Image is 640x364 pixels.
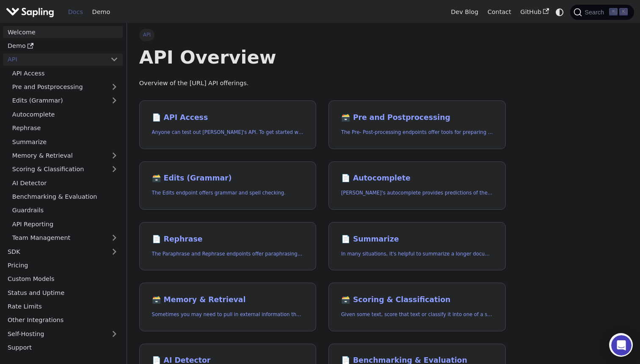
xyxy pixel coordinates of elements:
iframe: Intercom live chat [611,335,632,356]
a: Scoring & Classification [8,163,123,175]
a: Guardrails [8,204,123,217]
kbd: ⌘ [609,8,618,16]
iframe: Intercom live chat discovery launcher [609,333,633,357]
kbd: K [619,8,628,16]
a: 🗃️ Edits (Grammar)The Edits endpoint offers grammar and spell checking. [139,161,317,210]
p: The Paraphrase and Rephrase endpoints offer paraphrasing for particular styles. [152,250,304,258]
button: Search (Command+K) [570,5,634,20]
nav: Breadcrumbs [139,29,506,41]
button: Collapse sidebar category 'API' [106,53,123,66]
a: Pricing [3,259,123,272]
span: API [139,29,155,41]
a: Support [3,342,123,354]
h2: Rephrase [152,235,304,244]
h2: Summarize [341,235,493,244]
a: Contact [483,6,516,19]
a: 🗃️ Memory & RetrievalSometimes you may need to pull in external information that doesn't fit in t... [139,283,317,331]
h2: Edits (Grammar) [152,174,304,183]
a: Autocomplete [8,108,123,120]
a: Other Integrations [3,314,123,326]
a: Welcome [3,26,123,38]
a: 📄️ API AccessAnyone can test out [PERSON_NAME]'s API. To get started with the API, simply: [139,100,317,149]
a: Self-Hosting [3,328,123,340]
a: 📄️ SummarizeIn many situations, it's helpful to summarize a longer document into a shorter, more ... [328,222,506,271]
span: Search [582,9,609,16]
a: AI Detector [8,177,123,189]
a: Demo [3,40,123,52]
h2: API Access [152,113,304,122]
a: Docs [63,6,88,19]
h2: Memory & Retrieval [152,295,304,305]
h2: Autocomplete [341,174,493,183]
a: GitHub [516,6,553,19]
a: Demo [88,6,115,19]
a: Custom Models [3,273,123,285]
a: Status and Uptime [3,286,123,299]
h2: Pre and Postprocessing [341,113,493,122]
h2: Scoring & Classification [341,295,493,305]
p: Given some text, score that text or classify it into one of a set of pre-specified categories. [341,311,493,319]
a: API Reporting [8,218,123,230]
p: Overview of the [URL] API offerings. [139,78,506,89]
a: API Access [8,67,123,79]
p: Sometimes you may need to pull in external information that doesn't fit in the context size of an... [152,311,304,319]
a: 🗃️ Scoring & ClassificationGiven some text, score that text or classify it into one of a set of p... [328,283,506,331]
a: 📄️ Autocomplete[PERSON_NAME]'s autocomplete provides predictions of the next few characters or words [328,161,506,210]
a: Dev Blog [446,6,483,19]
a: Team Management [8,232,123,244]
a: Rate Limits [3,300,123,313]
a: Benchmarking & Evaluation [8,191,123,203]
a: Summarize [8,136,123,148]
p: The Pre- Post-processing endpoints offer tools for preparing your text data for ingestation as we... [341,128,493,136]
p: Anyone can test out Sapling's API. To get started with the API, simply: [152,128,304,136]
a: 📄️ RephraseThe Paraphrase and Rephrase endpoints offer paraphrasing for particular styles. [139,222,317,271]
a: Edits (Grammar) [8,94,123,107]
a: Sapling.ai [6,6,57,18]
a: SDK [3,245,106,258]
a: Pre and Postprocessing [8,81,123,93]
a: API [3,53,106,66]
p: The Edits endpoint offers grammar and spell checking. [152,189,304,197]
p: Sapling's autocomplete provides predictions of the next few characters or words [341,189,493,197]
img: Sapling.ai [6,6,54,18]
p: In many situations, it's helpful to summarize a longer document into a shorter, more easily diges... [341,250,493,258]
h1: API Overview [139,46,506,69]
button: Expand sidebar category 'SDK' [106,245,123,258]
a: 🗃️ Pre and PostprocessingThe Pre- Post-processing endpoints offer tools for preparing your text d... [328,100,506,149]
a: Memory & Retrieval [8,150,123,162]
a: Rephrase [8,122,123,134]
button: Switch between dark and light mode (currently system mode) [554,6,566,18]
